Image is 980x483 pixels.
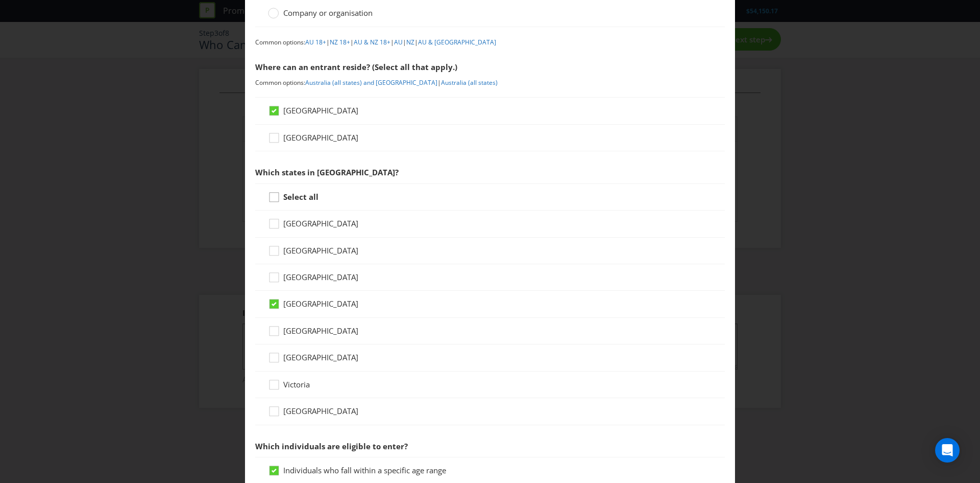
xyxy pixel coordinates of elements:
[283,272,358,282] span: [GEOGRAPHIC_DATA]
[255,167,399,177] span: Which states in [GEOGRAPHIC_DATA]?
[255,441,408,451] span: Which individuals are eligible to enter?
[283,245,358,256] span: [GEOGRAPHIC_DATA]
[305,38,326,47] a: AU 18+
[283,298,358,309] span: [GEOGRAPHIC_DATA]
[390,38,394,47] span: |
[935,438,960,463] div: Open Intercom Messenger
[283,8,373,18] span: Company or organisation
[283,465,446,475] span: Individuals who fall within a specific age range
[326,38,330,47] span: |
[403,38,406,47] span: |
[283,105,358,116] span: [GEOGRAPHIC_DATA]
[437,78,441,87] span: |
[441,78,498,87] a: Australia (all states)
[330,38,350,47] a: NZ 18+
[414,38,418,47] span: |
[255,38,305,47] span: Common options:
[305,78,437,87] a: Australia (all states) and [GEOGRAPHIC_DATA]
[283,218,358,228] span: [GEOGRAPHIC_DATA]
[354,38,390,47] a: AU & NZ 18+
[350,38,354,47] span: |
[406,38,414,47] a: NZ
[283,352,358,362] span: [GEOGRAPHIC_DATA]
[255,57,725,78] div: Where can an entrant reside? (Select all that apply.)
[283,379,310,389] span: Victoria
[283,406,358,416] span: [GEOGRAPHIC_DATA]
[283,192,318,202] strong: Select all
[394,38,403,47] a: AU
[283,326,358,336] span: [GEOGRAPHIC_DATA]
[418,38,496,47] a: AU & [GEOGRAPHIC_DATA]
[283,132,358,143] span: [GEOGRAPHIC_DATA]
[255,78,305,87] span: Common options:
